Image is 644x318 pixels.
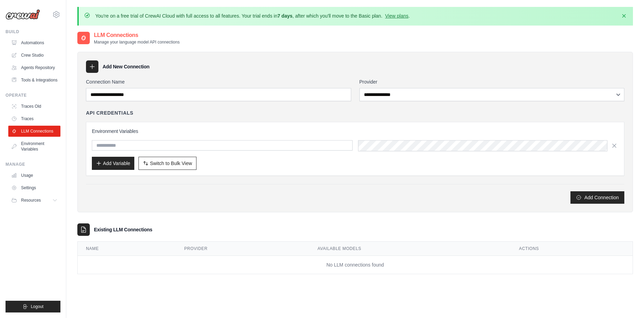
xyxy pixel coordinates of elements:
div: Build [6,29,60,35]
th: Provider [176,242,309,256]
a: Environment Variables [8,138,60,155]
td: No LLM connections found [78,256,633,274]
a: Settings [8,182,60,193]
a: Agents Repository [8,62,60,73]
span: Switch to Bulk View [150,160,192,167]
th: Name [78,242,176,256]
label: Connection Name [86,78,351,85]
button: Switch to Bulk View [138,157,196,170]
h3: Add New Connection [103,63,150,70]
span: Resources [21,197,41,203]
a: Usage [8,170,60,181]
h2: LLM Connections [94,31,180,39]
h3: Existing LLM Connections [94,226,152,233]
h4: API Credentials [86,109,133,116]
a: Traces Old [8,101,60,112]
th: Actions [511,242,633,256]
button: Add Variable [92,157,134,170]
a: Tools & Integrations [8,75,60,86]
div: Operate [6,93,60,98]
p: You're on a free trial of CrewAI Cloud with full access to all features. Your trial ends in , aft... [95,12,410,19]
div: Manage [6,162,60,167]
img: Logo [6,9,40,20]
a: Traces [8,113,60,124]
a: Automations [8,37,60,48]
label: Provider [359,78,625,85]
span: Logout [31,304,44,309]
button: Logout [6,301,60,312]
th: Available Models [309,242,511,256]
button: Resources [8,195,60,206]
a: View plans [385,13,408,19]
strong: 7 days [277,13,292,19]
button: Add Connection [570,191,624,204]
a: Crew Studio [8,50,60,61]
h3: Environment Variables [92,128,618,135]
a: LLM Connections [8,126,60,137]
p: Manage your language model API connections [94,39,180,45]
